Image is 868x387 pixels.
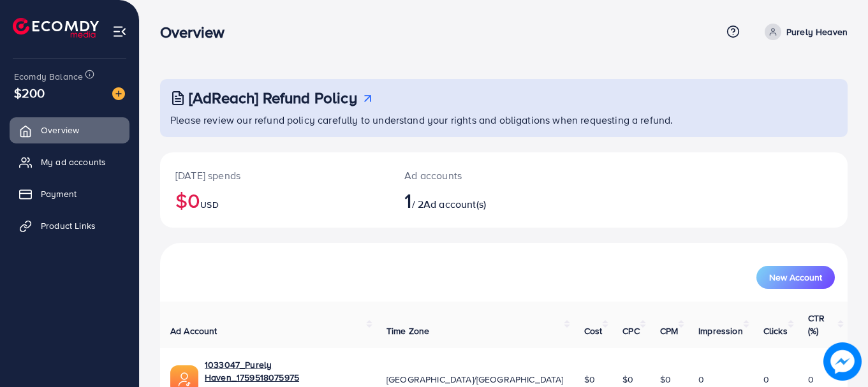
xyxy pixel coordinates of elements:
[423,197,486,211] span: Ad account(s)
[823,342,862,381] img: image
[112,87,125,100] img: image
[786,24,848,40] p: Purely Heaven
[660,325,678,337] span: CPM
[189,89,357,107] h3: [AdReach] Refund Policy
[404,168,546,183] p: Ad accounts
[760,24,848,40] a: Purely Heaven
[41,156,106,168] span: My ad accounts
[763,373,769,386] span: 0
[756,266,835,289] button: New Account
[205,358,366,384] a: 1033047_Purely Haven_1759518075975
[160,23,235,41] h3: Overview
[10,149,129,175] a: My ad accounts
[404,188,546,212] h2: / 2
[200,198,218,211] span: USD
[763,325,788,337] span: Clicks
[14,70,83,83] span: Ecomdy Balance
[10,181,129,207] a: Payment
[622,325,639,337] span: CPC
[386,373,564,386] span: [GEOGRAPHIC_DATA]/[GEOGRAPHIC_DATA]
[698,373,704,386] span: 0
[698,325,743,337] span: Impression
[175,188,374,212] h2: $0
[170,112,840,128] p: Please review our refund policy carefully to understand your rights and obligations when requesti...
[41,124,79,136] span: Overview
[808,373,814,386] span: 0
[808,312,825,337] span: CTR (%)
[41,219,96,232] span: Product Links
[386,325,429,337] span: Time Zone
[14,84,45,102] span: $200
[10,117,129,143] a: Overview
[622,373,633,386] span: $0
[175,168,374,183] p: [DATE] spends
[660,373,671,386] span: $0
[13,18,99,38] img: logo
[170,325,217,337] span: Ad Account
[10,213,129,238] a: Product Links
[112,24,127,39] img: menu
[584,373,595,386] span: $0
[41,187,77,200] span: Payment
[404,186,411,215] span: 1
[769,273,822,282] span: New Account
[584,325,603,337] span: Cost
